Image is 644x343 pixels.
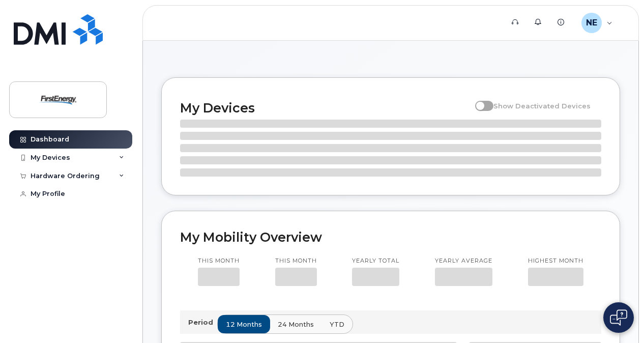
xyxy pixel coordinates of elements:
[435,257,492,265] p: Yearly average
[528,257,583,265] p: Highest month
[610,309,627,326] img: Open chat
[275,257,317,265] p: This month
[180,230,601,245] h2: My Mobility Overview
[278,320,314,329] span: 24 months
[198,257,240,265] p: This month
[352,257,399,265] p: Yearly total
[188,318,217,327] p: Period
[475,96,483,104] input: Show Deactivated Devices
[493,102,591,110] span: Show Deactivated Devices
[180,100,470,116] h2: My Devices
[330,320,344,329] span: YTD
